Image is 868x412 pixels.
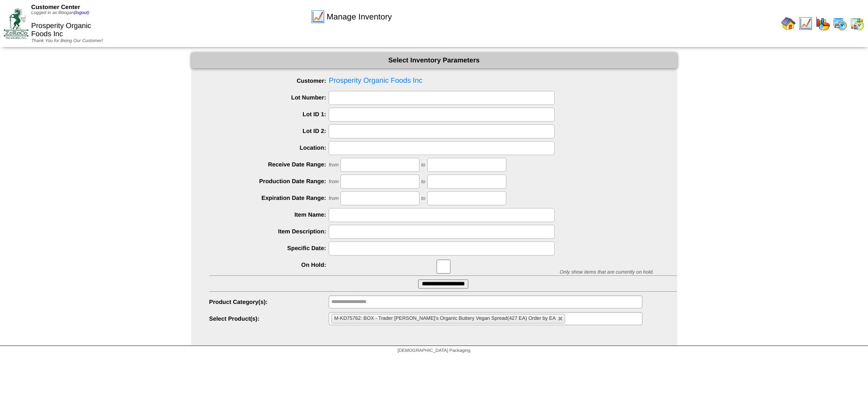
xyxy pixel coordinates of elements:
[31,38,103,43] span: Thank You for Being Our Customer!
[397,348,470,353] span: [DEMOGRAPHIC_DATA] Packaging
[209,298,329,305] label: Product Category(s):
[31,22,91,38] span: Prosperity Organic Foods Inc
[209,77,329,84] label: Customer:
[334,316,556,321] span: M-KD75762: BOX - Trader [PERSON_NAME]'s Organic Buttery Vegan Spread(427 EA) Order by EA
[209,315,329,322] label: Select Product(s):
[209,211,329,218] label: Item Name:
[329,196,339,201] span: from
[209,111,329,118] label: Lot ID 1:
[329,179,339,185] span: from
[209,194,329,201] label: Expiration Date Range:
[311,9,325,24] img: line_graph.gif
[327,12,392,22] span: Manage Inventory
[833,16,847,31] img: calendarprod.gif
[209,228,329,235] label: Item Description:
[209,245,329,251] label: Specific Date:
[781,16,796,31] img: home.gif
[421,162,425,168] span: to
[209,261,329,268] label: On Hold:
[421,179,425,185] span: to
[31,10,89,15] span: Logged in as Bbogan
[191,52,677,68] div: Select Inventory Parameters
[850,16,864,31] img: calendarinout.gif
[421,196,425,201] span: to
[74,10,90,15] a: (logout)
[560,270,654,275] span: Only show items that are currently on hold.
[209,144,329,151] label: Location:
[31,4,80,10] span: Customer Center
[209,74,677,88] span: Prosperity Organic Foods Inc
[209,161,329,168] label: Receive Date Range:
[329,162,339,168] span: from
[209,128,329,134] label: Lot ID 2:
[816,16,830,31] img: graph.gif
[4,8,28,38] img: ZoRoCo_Logo(Green%26Foil)%20jpg.webp
[209,94,329,101] label: Lot Number:
[209,178,329,185] label: Production Date Range:
[798,16,813,31] img: line_graph.gif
